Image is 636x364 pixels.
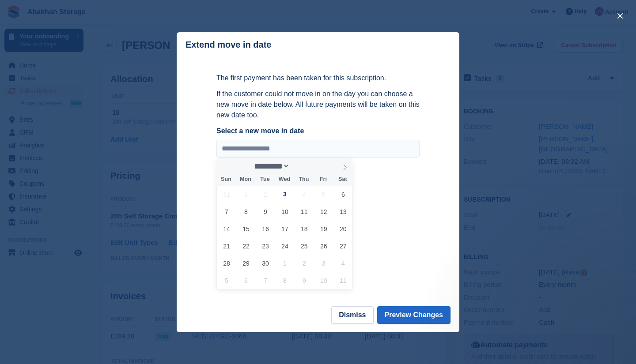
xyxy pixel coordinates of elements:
[333,176,352,182] span: Sat
[237,203,254,220] span: September 8, 2025
[294,176,314,182] span: Thu
[216,176,236,182] span: Sun
[315,186,332,203] span: September 5, 2025
[237,237,254,255] span: September 22, 2025
[295,255,313,272] span: October 2, 2025
[237,220,254,237] span: September 15, 2025
[314,176,333,182] span: Fri
[257,272,274,289] span: October 7, 2025
[216,73,420,83] p: The first payment has been taken for this subscription.
[276,203,293,220] span: September 10, 2025
[236,176,255,182] span: Mon
[315,237,332,255] span: September 26, 2025
[185,40,272,50] p: Extend move in date
[315,272,332,289] span: October 10, 2025
[334,220,352,237] span: September 20, 2025
[295,186,313,203] span: September 4, 2025
[334,237,352,255] span: September 27, 2025
[295,220,313,237] span: September 18, 2025
[218,203,235,220] span: September 7, 2025
[237,272,254,289] span: October 6, 2025
[257,203,274,220] span: September 9, 2025
[613,9,627,23] button: close
[218,272,235,289] span: October 5, 2025
[257,237,274,255] span: September 23, 2025
[218,255,235,272] span: September 28, 2025
[334,272,352,289] span: October 11, 2025
[290,161,318,171] input: Year
[334,203,352,220] span: September 13, 2025
[331,306,373,324] button: Dismiss
[257,255,274,272] span: September 30, 2025
[218,186,235,203] span: August 31, 2025
[237,255,254,272] span: September 29, 2025
[377,306,451,324] button: Preview Changes
[276,186,293,203] span: September 3, 2025
[276,220,293,237] span: September 17, 2025
[255,176,275,182] span: Tue
[295,237,313,255] span: September 25, 2025
[216,89,420,120] p: If the customer could not move in on the day you can choose a new move in date below. All future ...
[218,237,235,255] span: September 21, 2025
[276,272,293,289] span: October 8, 2025
[295,203,313,220] span: September 11, 2025
[237,186,254,203] span: September 1, 2025
[334,186,352,203] span: September 6, 2025
[257,220,274,237] span: September 16, 2025
[276,237,293,255] span: September 24, 2025
[315,220,332,237] span: September 19, 2025
[275,176,294,182] span: Wed
[216,126,420,136] label: Select a new move in date
[295,272,313,289] span: October 9, 2025
[276,255,293,272] span: October 1, 2025
[257,186,274,203] span: September 2, 2025
[251,161,290,171] select: Month
[218,220,235,237] span: September 14, 2025
[315,203,332,220] span: September 12, 2025
[334,255,352,272] span: October 4, 2025
[315,255,332,272] span: October 3, 2025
